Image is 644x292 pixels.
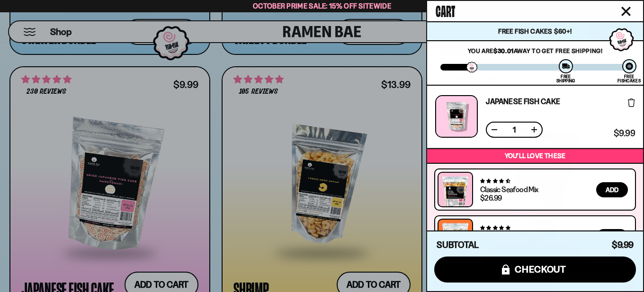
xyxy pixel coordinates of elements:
[515,264,566,274] span: checkout
[480,225,510,231] span: 4.76 stars
[596,182,628,197] button: Add
[440,47,630,54] p: You are away to get Free Shipping!
[617,74,641,83] div: Free Fishcakes
[437,240,479,250] h4: Subtotal
[436,0,455,19] span: Cart
[486,97,560,105] a: Japanese Fish Cake
[619,4,633,18] button: Close cart
[493,47,514,54] strong: $30.01
[596,229,628,244] button: Add
[480,194,501,202] div: $26.99
[556,74,575,83] div: Free Shipping
[480,178,510,184] span: 4.68 stars
[434,257,636,283] button: checkout
[507,126,522,133] span: 1
[498,27,572,35] span: Free Fish Cakes $60+!
[606,186,618,193] span: Add
[614,129,635,138] span: $9.99
[429,151,641,160] p: You’ll love these
[480,185,538,194] a: Classic Seafood Mix
[612,239,634,250] span: $9.99
[253,1,391,10] span: October Prime Sale: 15% off Sitewide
